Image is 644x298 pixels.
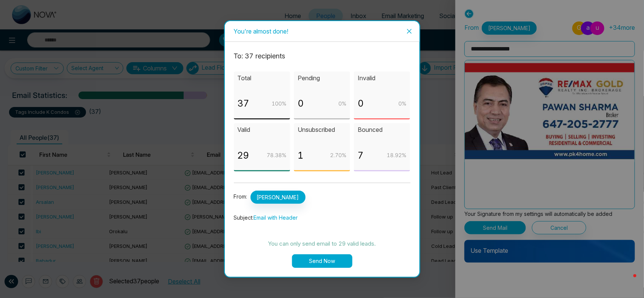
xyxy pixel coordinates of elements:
[238,125,286,134] p: Valid
[387,151,406,159] p: 18.92 %
[234,51,410,61] p: To: 37 recipient s
[238,96,249,111] p: 37
[234,239,410,248] p: You can only send email to 29 valid leads.
[358,73,406,83] p: Invalid
[398,99,406,108] p: 0 %
[238,73,286,83] p: Total
[298,125,346,134] p: Unsubscribed
[358,125,406,134] p: Bounced
[406,28,412,34] span: close
[267,151,286,159] p: 78.38 %
[330,151,346,159] p: 2.70 %
[338,99,346,108] p: 0 %
[618,272,636,290] iframe: Intercom live chat
[272,99,286,108] p: 100 %
[234,191,410,204] p: From:
[298,73,346,83] p: Pending
[298,148,303,163] p: 1
[292,254,352,268] button: Send Now
[238,148,249,163] p: 29
[251,191,306,204] span: [PERSON_NAME]
[358,96,364,111] p: 0
[298,96,304,111] p: 0
[234,27,410,35] div: You're almost done!
[358,148,363,163] p: 7
[399,21,420,41] button: Close
[254,214,298,221] span: Email with Header
[234,214,410,222] p: Subject:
